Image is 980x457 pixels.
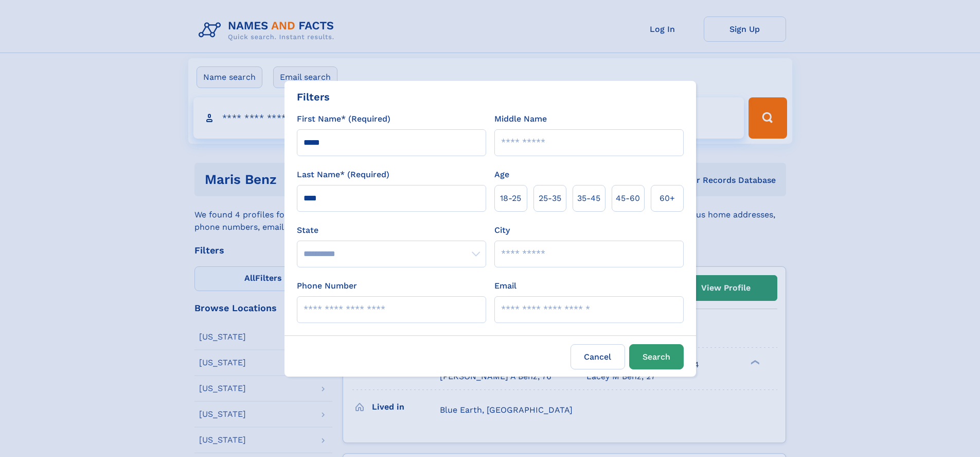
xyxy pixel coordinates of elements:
[539,192,561,205] span: 25‑35
[577,192,600,205] span: 35‑45
[297,89,330,105] div: Filters
[500,192,521,205] span: 18‑25
[571,344,625,369] label: Cancel
[494,224,510,236] label: City
[494,280,516,292] label: Email
[494,168,509,181] label: Age
[616,192,640,205] span: 45‑60
[629,344,684,369] button: Search
[660,192,675,205] span: 60+
[297,113,390,125] label: First Name* (Required)
[297,168,389,181] label: Last Name* (Required)
[494,113,547,125] label: Middle Name
[297,224,486,236] label: State
[297,280,357,292] label: Phone Number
